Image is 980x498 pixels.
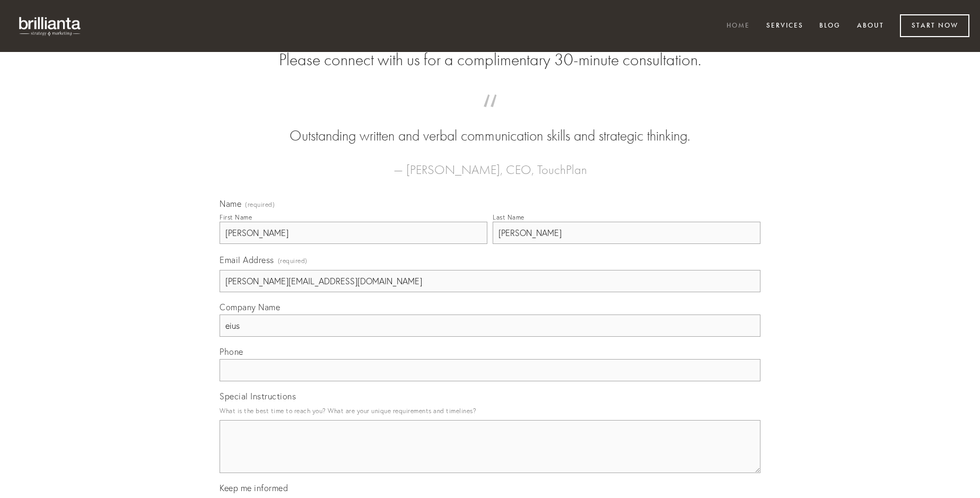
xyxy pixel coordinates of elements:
[220,198,241,209] span: Name
[245,202,275,208] span: (required)
[278,254,308,268] span: (required)
[11,11,90,41] img: brillianta - research, strategy, marketing
[759,18,810,35] a: Services
[220,404,760,418] p: What is the best time to reach you? What are your unique requirements and timelines?
[720,18,757,35] a: Home
[220,50,760,70] h2: Please connect with us for a complimentary 30-minute consultation.
[220,346,243,357] span: Phone
[850,18,891,35] a: About
[493,213,524,221] div: Last Name
[900,14,969,37] a: Start Now
[220,483,288,493] span: Keep me informed
[237,105,743,126] span: “
[220,213,252,221] div: First Name
[237,146,743,180] figcaption: — [PERSON_NAME], CEO, TouchPlan
[220,302,280,312] span: Company Name
[220,391,296,401] span: Special Instructions
[812,18,847,35] a: Blog
[220,255,274,265] span: Email Address
[237,105,743,146] blockquote: Outstanding written and verbal communication skills and strategic thinking.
